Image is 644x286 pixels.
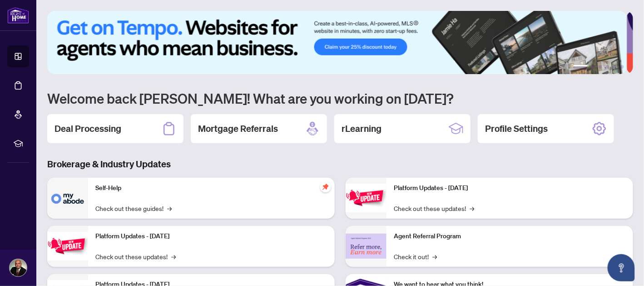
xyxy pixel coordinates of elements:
button: 4 [606,65,609,69]
a: Check out these updates!→ [95,251,176,261]
h3: Brokerage & Industry Updates [47,158,633,171]
a: Check out these guides!→ [95,203,172,213]
img: Slide 0 [47,11,627,74]
img: Platform Updates - June 23, 2025 [346,184,386,212]
img: Profile Icon [10,259,27,276]
button: Open asap [608,254,635,281]
img: Self-Help [47,178,88,219]
img: Platform Updates - September 16, 2025 [47,232,88,261]
img: Agent Referral Program [346,234,386,259]
span: pushpin [320,181,331,192]
h2: rLearning [342,122,381,135]
p: Platform Updates - [DATE] [95,231,327,241]
span: → [171,251,176,261]
p: Self-Help [95,183,327,193]
button: 1 [573,65,588,69]
button: 5 [613,65,617,69]
p: Platform Updates - [DATE] [394,183,626,193]
a: Check it out!→ [394,251,437,261]
p: Agent Referral Program [394,231,626,241]
button: 2 [591,65,595,69]
a: Check out these updates!→ [394,203,474,213]
img: logo [7,7,29,24]
h2: Profile Settings [485,122,548,135]
h2: Mortgage Referrals [198,122,278,135]
span: → [167,203,172,213]
button: 6 [620,65,624,69]
h2: Deal Processing [54,122,121,135]
span: → [432,251,437,261]
button: 3 [599,65,602,69]
h1: Welcome back [PERSON_NAME]! What are you working on [DATE]? [47,90,633,107]
span: → [470,203,474,213]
